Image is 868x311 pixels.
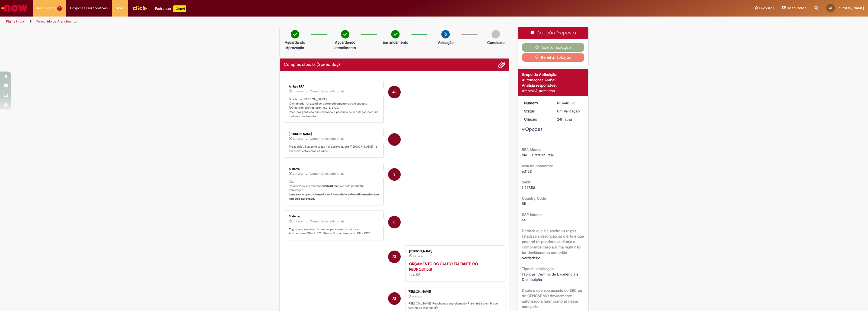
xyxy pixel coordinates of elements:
time: 26/08/2025 14:28:06 [293,137,303,141]
span: Favoritos [759,5,774,11]
span: 6.1182 [522,169,532,174]
time: 26/08/2025 14:09:10 [293,172,303,176]
span: Fábricas, Centros de Excelência e Distribuição [522,272,580,282]
div: [PERSON_NAME] [289,132,379,136]
span: 5 [57,6,62,11]
b: Declaro que li e aceito as regras listadas na descrição da oferta e que poderei responder a audit... [522,228,584,255]
span: [PERSON_NAME] [837,6,864,10]
button: Aceitar solução [522,43,585,52]
span: Despesas Corporativas [70,5,108,11]
img: ServiceNow [1,3,28,14]
dt: Criação [520,116,553,122]
p: Em andamento [383,40,408,45]
span: 24h atrás [412,295,422,298]
small: Comentários adicionais [310,137,344,141]
p: Aguardando Aprovação [282,40,308,50]
span: BRL - Brazilian Real [522,153,554,157]
h2: Compras rápidas (Speed Buy) Histórico de tíquete [284,62,340,67]
span: 11267.58 [522,185,535,190]
span: AR [392,86,397,99]
p: Boa tarde, [PERSON_NAME]! O chamado foi atendido automaticamente e com sucesso. P.O gerado sob re... [289,97,379,119]
div: Sistema [289,215,379,218]
img: check-circle-green.png [291,30,299,38]
p: Aguardando atendimento [332,40,358,50]
div: System [388,168,401,181]
div: Ambev RPA [289,85,379,88]
span: AT [392,292,396,305]
small: Comentários adicionais [310,171,344,176]
div: [PERSON_NAME] [409,250,499,253]
small: Comentários adicionais [310,219,344,224]
span: S [393,216,395,229]
span: More [116,5,124,11]
p: Validação [438,40,454,45]
div: 26/08/2025 14:08:58 [557,116,582,122]
b: taxa de conversão [522,163,553,168]
span: 23h atrás [293,90,303,93]
b: RPA Moeda [522,147,541,152]
span: 24h atrás [413,255,423,258]
time: 26/08/2025 14:08:58 [412,295,422,298]
div: 194 KB [409,261,499,277]
div: Automações Ambev [522,77,585,83]
span: 24h atrás [557,117,572,122]
small: Comentários adicionais [310,89,344,94]
span: AT [392,250,396,263]
b: Lembrando que o chamado será cancelado automaticamente caso não seja aprovado. [289,192,380,201]
div: Amanda Tavares [388,251,401,263]
div: Ambev RPA [388,86,401,98]
div: Grupo de Atribuição: [522,72,585,77]
div: Bruna De Souza Rocha [388,133,401,146]
time: 26/08/2025 14:08:58 [557,117,572,122]
p: +GenAi [173,5,186,12]
span: 23h atrás [293,137,303,141]
img: img-circle-grey.png [492,30,500,38]
dt: Status [520,108,553,114]
b: Saldo [522,180,531,184]
time: 26/08/2025 14:08:52 [413,255,423,258]
div: System [388,216,401,228]
b: Declaro que sou usuário do ZEC ou do CENG&PMO devidamente autorizado a fazer compras nessa catego... [522,288,582,309]
a: Página inicial [6,19,25,24]
button: Adicionar anexos [498,61,505,68]
img: click_logo_yellow_360x200.png [132,4,147,12]
a: Formulário de Atendimento [36,19,76,24]
b: Tipo de solicitação [522,266,554,271]
dt: Número [520,100,553,106]
div: Padroniza [155,5,186,12]
p: Olá! Recebemos seu chamado e ele esta pendente aprovação. [289,180,379,201]
div: Em Validação [557,108,582,114]
span: Requisições [37,5,56,11]
b: Country Code [522,196,546,201]
a: Rascunhos [782,6,806,11]
div: Ambev Automation [522,88,585,93]
p: O grupo aprovador disponível para esse incidente é: Aprovadores SB - F. CCL Piraí - Grupo cerveja... [289,227,379,236]
div: [PERSON_NAME] [408,290,502,293]
span: 24h atrás [293,172,303,176]
a: ORÇAMENTO DO SALDO FALTANTE DO REDPOST.pdf [409,261,478,272]
span: S [393,168,395,181]
img: arrow-next.png [441,30,450,38]
p: [PERSON_NAME]! Recebemos seu chamado R13448526 e em breve estaremos atuando. [408,302,502,310]
div: Solução Proposta [518,27,589,39]
span: Rascunhos [787,5,806,11]
img: check-circle-green.png [391,30,400,38]
div: Sistema [289,167,379,171]
div: R13448526 [557,100,582,106]
div: Amanda Tavares [388,292,401,305]
b: SAP Interim [522,212,542,217]
ul: Trilhas de página [4,17,575,27]
b: R13448526 [323,184,338,188]
img: check-circle-green.png [341,30,349,38]
time: 26/08/2025 14:36:00 [293,90,303,93]
p: Concluído [487,40,505,45]
p: Prezado(a), Sua solicitação foi aprovada por [PERSON_NAME] , e em breve estaremos atuando. [289,145,379,153]
span: 24h atrás [293,220,303,223]
span: s4 [522,218,526,222]
div: Analista responsável: [522,83,585,88]
span: Verdadeiro [522,255,540,260]
time: 26/08/2025 14:09:06 [293,220,303,223]
button: Rejeitar Solução [522,53,585,62]
span: AT [829,6,832,10]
